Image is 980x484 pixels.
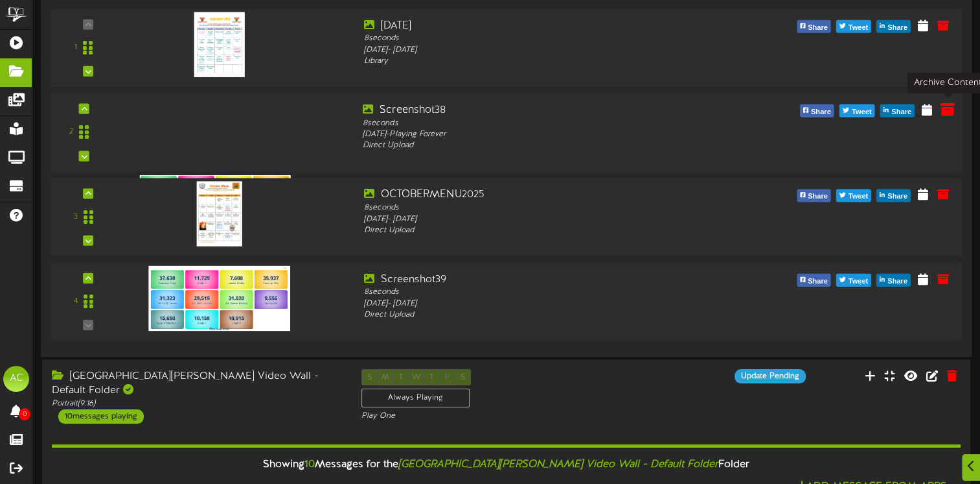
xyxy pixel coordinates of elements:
button: Share [876,274,911,287]
span: Share [885,189,910,204]
div: 8 seconds [364,33,724,44]
div: 8 seconds [363,117,727,128]
span: Share [805,274,830,289]
span: Share [885,274,910,289]
button: Tweet [836,19,871,32]
div: Screenshot39 [364,272,724,287]
div: AC [3,366,29,392]
span: 10 [304,459,315,470]
img: 5f43fec0-85c3-4e97-be69-c3733b78faf1.png [149,265,290,330]
div: Direct Upload [364,224,724,236]
div: 8 seconds [364,287,724,298]
img: 2b5fa25d-b5fd-4d2b-8793-69d8201e4c96.jpg [196,181,242,246]
span: Tweet [846,189,871,204]
span: Share [885,20,910,34]
div: [GEOGRAPHIC_DATA][PERSON_NAME] Video Wall - Default Folder [52,369,342,399]
div: Library [364,55,724,66]
i: [GEOGRAPHIC_DATA][PERSON_NAME] Video Wall - Default Folder [398,459,718,470]
button: Tweet [839,104,875,117]
button: Share [799,104,834,117]
div: [DATE] - Playing Forever [363,129,727,140]
button: Share [797,274,831,287]
span: Tweet [849,104,874,119]
span: 0 [19,408,30,420]
button: Tweet [836,189,871,202]
div: Direct Upload [364,309,724,321]
button: Share [797,19,831,32]
span: Share [808,104,834,119]
div: [DATE] - [DATE] [364,44,724,55]
span: Share [889,104,914,119]
div: Portrait ( 9:16 ) [52,398,342,409]
div: Showing Messages for the Folder [42,451,970,479]
span: Tweet [846,20,871,34]
button: Tweet [836,274,871,287]
span: Share [805,20,830,34]
span: Share [805,189,830,204]
div: Always Playing [361,389,470,407]
img: 57901cbe-4ef4-492b-85cc-79ff0ff6f2df.png [140,175,291,240]
div: Direct Upload [363,140,727,151]
button: Share [797,189,831,202]
div: [DATE] - [DATE] [364,213,724,224]
div: OCTOBERMENU2025 [364,188,724,202]
button: Share [876,189,911,202]
div: [DATE] [364,18,724,33]
div: 8 seconds [364,202,724,213]
div: 10 messages playing [58,409,144,424]
span: Tweet [846,274,871,289]
div: Update Pending [735,369,806,383]
button: Share [880,104,915,117]
div: Screenshot38 [363,103,727,117]
div: Play One [361,411,652,422]
img: 8330b771-1c39-40e0-a59f-d9ddc9b67119.jpg [194,12,244,77]
button: Share [876,19,911,32]
div: [DATE] - [DATE] [364,298,724,309]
